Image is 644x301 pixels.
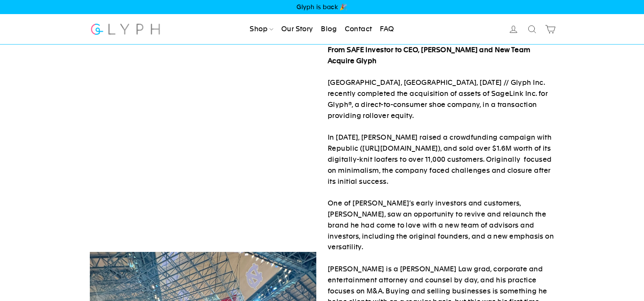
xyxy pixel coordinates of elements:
[247,21,276,38] a: Shop
[278,21,316,38] a: Our Story
[247,21,397,38] ul: Primary
[328,46,531,65] strong: From SAFE Investor to CEO, [PERSON_NAME] and New Team Acquire Glyph
[90,19,161,39] img: Glyph
[318,21,340,38] a: Blog
[377,21,397,38] a: FAQ
[342,21,375,38] a: Contact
